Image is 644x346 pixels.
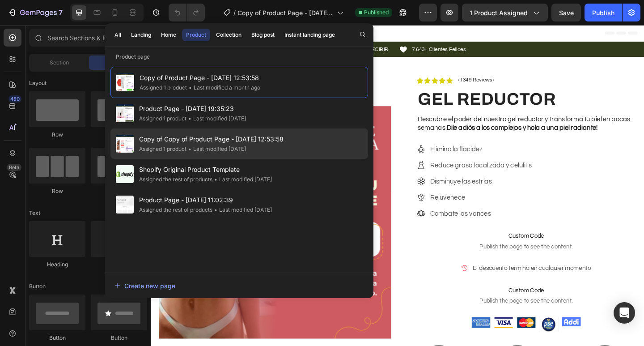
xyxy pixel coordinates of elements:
[289,237,528,246] span: Publish the page to see the content.
[462,4,548,21] button: 1 product assigned
[189,84,192,91] span: •
[140,83,187,92] div: Assigned 1 product
[398,318,419,329] img: gempages_579050307355411225-323c5fb8-c583-450a-b99f-073e90dfa299.png
[161,31,176,39] div: Home
[139,164,272,175] span: Shopify Original Product Template
[29,261,85,269] div: Heading
[29,29,147,47] input: Search Sections & Elements
[29,131,85,139] div: Row
[139,195,272,205] span: Product Page - [DATE] 11:02:39
[358,283,459,294] span: Custom Code
[551,4,581,21] button: Save
[114,281,175,290] div: Create new page
[140,73,260,83] span: Copy of Product Page - [DATE] 12:53:58
[247,29,279,41] button: Blog post
[358,296,459,305] span: Publish the page to see the content.
[186,145,246,154] div: Last modified [DATE]
[304,182,415,193] p: Rejuvenece
[290,98,527,117] p: Descubre el poder del nuestro gel reductor y transforma tu piel en pocas semanas.
[131,31,151,39] div: Landing
[114,31,121,39] div: All
[212,205,272,214] div: Last modified [DATE]
[212,29,246,41] button: Collection
[105,52,373,61] p: Product page
[304,200,415,210] p: Combate las varices
[289,224,528,235] span: Custom Code
[233,8,236,17] span: /
[169,4,205,21] div: Undo/Redo
[559,9,574,17] span: Save
[139,205,212,214] div: Assigned the rest of products
[304,130,415,141] p: Elimina la flacidez
[304,165,415,175] p: Disminuye las estrías
[29,334,85,342] div: Button
[139,145,186,154] div: Assigned 1 product
[188,115,191,122] span: •
[139,134,284,145] span: Copy of Copy of Product Page - [DATE] 12:53:58
[614,302,635,324] div: Open Intercom Messenger
[237,8,334,17] span: Copy of Product Page - [DATE] 12:53:58
[585,4,622,21] button: Publish
[4,4,67,21] button: 7
[29,187,85,195] div: Row
[216,31,241,39] div: Collection
[151,25,644,346] iframe: Design area
[186,114,246,123] div: Last modified [DATE]
[214,206,217,213] span: •
[423,318,443,333] img: gempages_579050307355411225-09611e8f-cd0d-4e37-9814-19a55134f70d.jpg
[182,29,210,41] button: Product
[91,261,147,269] div: Text Block
[157,29,180,41] button: Home
[284,31,335,39] div: Instant landing page
[110,29,125,41] button: All
[212,175,272,184] div: Last modified [DATE]
[91,334,147,342] div: Button
[59,7,63,18] p: 7
[127,29,155,41] button: Landing
[91,187,147,195] div: Row
[114,277,364,295] button: Create new page
[374,318,394,329] img: gempages_579050307355411225-161094e5-eab6-4426-9f7e-0ecd7484daf1.png
[351,260,479,270] p: El descuento termina en cualquier momento
[139,175,212,184] div: Assigned the rest of products
[280,29,339,41] button: Instant landing page
[251,31,275,39] div: Blog post
[8,95,21,103] div: 450
[592,8,614,17] div: Publish
[364,9,389,17] span: Published
[139,103,246,114] span: Product Page - [DATE] 19:35:23
[186,31,206,39] div: Product
[29,209,40,217] span: Text
[322,108,487,115] strong: Dile adiós a los complejos y hola a una piel radiante!
[448,318,468,328] img: gempages_579050307355411225-0741bbd9-3293-4ef7-ba13-512956c16b3a.jpg
[289,66,528,96] h1: GEL REDUCTOR
[7,164,21,171] div: Beta
[139,114,186,123] div: Assigned 1 product
[29,79,47,87] span: Layout
[188,145,191,152] span: •
[470,8,528,17] span: 1 product assigned
[304,147,415,158] p: Reduce grasa localizada y celulitis
[187,83,260,92] div: Last modified a month ago
[50,59,69,67] span: Section
[349,318,369,329] img: gempages_579050307355411225-1e8d560d-4177-4a36-bb69-8194e78bffb9.png
[214,176,217,183] span: •
[335,56,373,64] p: (1349 Reviews)
[91,131,147,139] div: Row
[29,282,46,290] span: Button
